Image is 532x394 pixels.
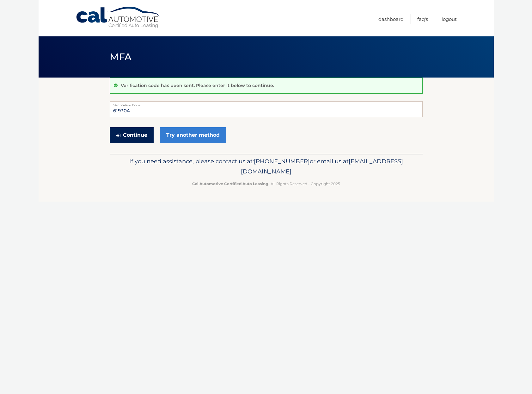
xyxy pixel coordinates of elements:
[442,14,457,24] a: Logout
[254,158,310,165] span: [PHONE_NUMBER]
[110,51,132,63] span: MFA
[114,180,419,187] p: - All Rights Reserved - Copyright 2025
[160,127,226,143] a: Try another method
[110,127,154,143] button: Continue
[121,83,274,88] p: Verification code has been sent. Please enter it below to continue.
[417,14,428,24] a: FAQ's
[378,14,404,24] a: Dashboard
[241,158,403,175] span: [EMAIL_ADDRESS][DOMAIN_NAME]
[192,181,268,186] strong: Cal Automotive Certified Auto Leasing
[110,101,423,117] input: Verification Code
[114,156,419,177] p: If you need assistance, please contact us at: or email us at
[76,6,161,29] a: Cal Automotive
[110,101,423,106] label: Verification Code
